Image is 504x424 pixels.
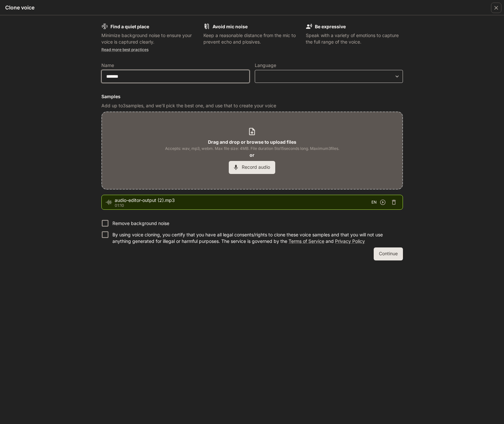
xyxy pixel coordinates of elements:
b: Drag and drop or browse to upload files [208,139,296,145]
p: Keep a reasonable distance from the mic to prevent echo and plosives. [203,32,301,45]
b: or [250,152,254,158]
p: Minimize background noise to ensure your voice is captured clearly. [101,32,199,45]
h6: Samples [101,93,403,100]
h5: Clone voice [5,4,34,11]
b: Be expressive [315,24,346,29]
span: EN [371,199,377,205]
b: Avoid mic noise [213,24,248,29]
p: Name [101,63,114,68]
button: Continue [374,247,403,260]
div: ​ [255,73,403,80]
span: audio-editor-output (2).mp3 [115,197,371,204]
p: Language [255,63,276,68]
p: 01:10 [115,204,371,207]
p: By using voice cloning, you certify that you have all legal consents/rights to clone these voice ... [112,232,398,245]
a: Privacy Policy [335,238,365,244]
a: Terms of Service [289,238,324,244]
button: Record audio [229,161,275,174]
a: Read more best practices [101,47,149,52]
b: Find a quiet place [110,24,149,29]
p: Remove background noise [112,220,169,227]
span: Accepts: wav, mp3, webm. Max file size: 4MB. File duration 5 to 15 seconds long. Maximum 3 files. [165,145,339,152]
p: Speak with a variety of emotions to capture the full range of the voice. [306,32,403,45]
p: Add up to 3 samples, and we'll pick the best one, and use that to create your voice [101,102,403,109]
